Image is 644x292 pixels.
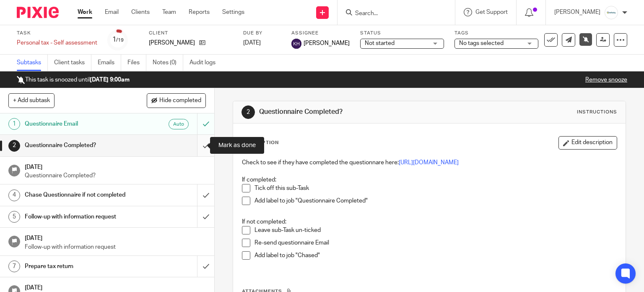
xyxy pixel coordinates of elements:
p: Questionnaire Completed? [25,171,206,180]
a: Reports [189,8,210,16]
h1: [DATE] [25,232,206,242]
span: [PERSON_NAME] [304,39,350,47]
div: Personal tax - Self assessment [17,39,97,47]
a: Clients [131,8,150,16]
span: Not started [365,40,395,46]
p: Description [241,139,279,146]
a: Files [127,55,146,71]
div: Auto [169,119,189,129]
img: Infinity%20Logo%20with%20Whitespace%20.png [605,6,618,19]
div: 2 [241,105,255,119]
label: Status [360,30,444,37]
label: Assignee [291,30,350,37]
span: Get Support [475,9,508,15]
div: 7 [8,260,20,272]
h1: Chase Questionnaire if not completed [25,189,134,201]
a: Audit logs [190,55,222,71]
label: Task [17,30,97,37]
img: Pixie [17,7,59,18]
a: Client tasks [54,55,91,71]
a: [URL][DOMAIN_NAME] [399,160,459,166]
small: /19 [116,38,124,42]
h1: Prepare tax return [25,260,134,273]
h1: Questionnaire Completed? [259,108,447,116]
p: Tick off this sub-Task [254,184,617,192]
h1: Questionnaire Completed? [25,139,134,152]
a: Subtasks [17,55,48,71]
a: Settings [222,8,244,16]
a: Work [78,8,92,16]
label: Tags [454,30,538,37]
p: This task is snoozed until [17,76,130,84]
button: Hide completed [147,93,206,108]
p: Add label to job "Chased" [254,251,617,260]
div: 5 [8,211,20,223]
p: [PERSON_NAME] [149,39,195,47]
button: + Add subtask [8,93,55,108]
input: Search [354,10,430,18]
span: Hide completed [159,97,201,104]
p: [PERSON_NAME] [554,8,600,16]
p: Re-send questionnaire Email [254,239,617,247]
div: 1 [8,118,20,130]
p: Leave sub-Task un-ticked [254,226,617,234]
p: Add label to job "Questionnaire Completed" [254,197,617,205]
div: 2 [8,140,20,152]
button: Edit description [558,136,617,150]
p: If not completed: [242,218,617,226]
label: Due by [243,30,281,37]
a: Remove snooze [585,77,627,83]
div: 4 [8,189,20,201]
h1: Follow-up with information request [25,210,134,223]
div: Instructions [577,109,617,116]
h1: [DATE] [25,161,206,171]
p: Check to see if they have completed the questionnare here: [242,158,617,167]
a: Notes (0) [153,55,183,71]
p: If completed: [242,176,617,184]
span: [DATE] [243,40,261,46]
h1: Questionnaire Email [25,118,134,130]
a: Email [105,8,119,16]
a: Team [162,8,176,16]
img: svg%3E [291,39,301,49]
p: Follow-up with information request [25,243,206,251]
span: No tags selected [459,40,504,46]
b: [DATE] 9:00am [90,77,130,83]
label: Client [149,30,233,37]
h1: [DATE] [25,281,206,292]
a: Emails [98,55,121,71]
div: 1 [112,35,124,45]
